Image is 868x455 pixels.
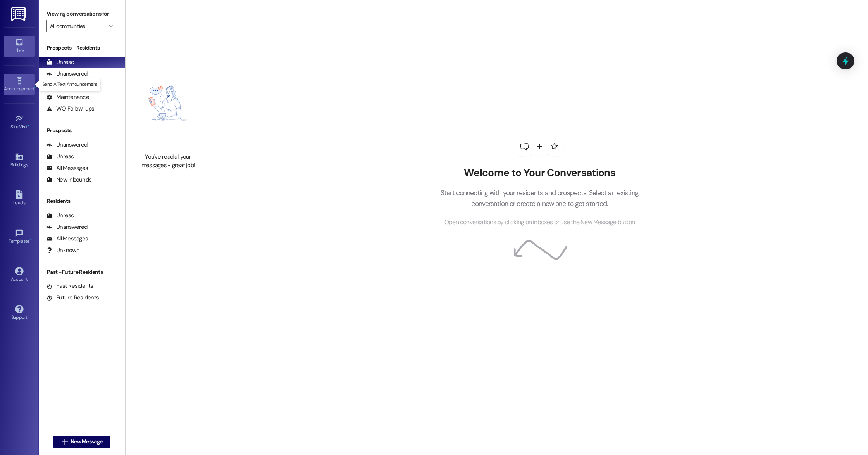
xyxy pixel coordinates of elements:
[46,70,88,78] div: Unanswered
[46,282,93,290] div: Past Residents
[34,85,36,90] span: •
[134,58,202,149] img: empty-state
[30,237,31,243] span: •
[28,123,29,128] span: •
[4,227,35,247] a: Templates •
[39,44,125,52] div: Prospects + Residents
[46,105,94,113] div: WO Follow-ups
[46,223,88,231] div: Unanswered
[46,294,99,302] div: Future Residents
[46,235,88,243] div: All Messages
[4,265,35,285] a: Account
[46,211,74,220] div: Unread
[46,176,91,184] div: New Inbounds
[39,268,125,276] div: Past + Future Residents
[4,150,35,171] a: Buildings
[429,187,650,209] p: Start connecting with your residents and prospects. Select an existing conversation or create a n...
[4,36,35,57] a: Inbox
[4,112,35,133] a: Site Visit •
[46,93,89,101] div: Maintenance
[46,58,74,66] div: Unread
[4,188,35,209] a: Leads
[42,81,98,88] p: Send A Text Announcement
[134,153,202,170] div: You've read all your messages - great job!
[53,436,111,448] button: New Message
[46,8,117,20] label: Viewing conversations for
[62,439,67,445] i: 
[46,141,88,149] div: Unanswered
[46,152,74,161] div: Unread
[39,126,125,135] div: Prospects
[71,438,102,446] span: New Message
[50,20,105,32] input: All communities
[46,246,79,254] div: Unknown
[429,167,650,179] h2: Welcome to Your Conversations
[39,197,125,205] div: Residents
[4,303,35,324] a: Support
[46,164,88,172] div: All Messages
[109,23,113,29] i: 
[11,7,27,21] img: ResiDesk Logo
[444,218,635,227] span: Open conversations by clicking on inboxes or use the New Message button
